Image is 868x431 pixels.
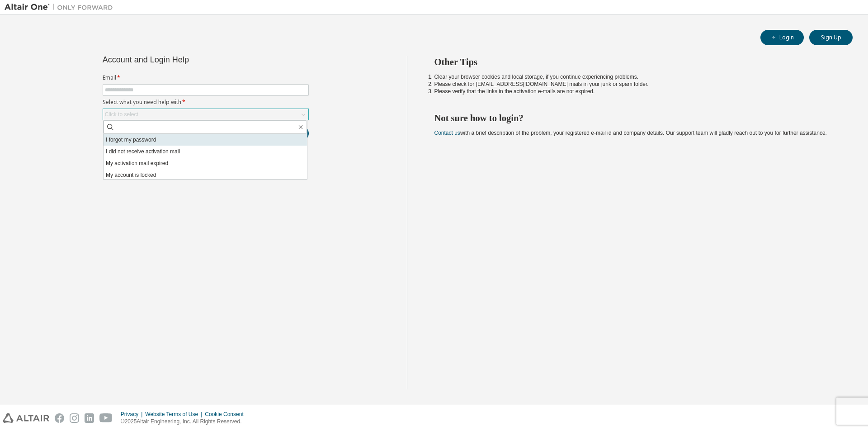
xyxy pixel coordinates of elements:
div: Click to select [103,109,308,120]
li: I forgot my password [104,134,307,146]
li: Clear your browser cookies and local storage, if you continue experiencing problems. [434,73,837,81]
img: instagram.svg [70,413,79,423]
h2: Other Tips [434,56,837,68]
span: with a brief description of the problem, your registered e-mail id and company details. Our suppo... [434,130,827,136]
button: Login [760,30,804,45]
label: Select what you need help with [103,99,309,106]
div: Website Terms of Use [145,411,205,418]
img: Altair One [5,3,118,12]
img: facebook.svg [55,413,64,423]
li: Please verify that the links in the activation e-mails are not expired. [434,88,837,95]
div: Privacy [121,411,145,418]
label: Email [103,74,309,81]
div: Account and Login Help [103,56,268,63]
img: linkedin.svg [85,413,94,423]
button: Sign Up [809,30,853,45]
div: Click to select [105,111,138,118]
h2: Not sure how to login? [434,112,837,124]
div: Cookie Consent [205,411,249,418]
img: altair_logo.svg [3,413,49,423]
p: © 2025 Altair Engineering, Inc. All Rights Reserved. [121,418,249,426]
a: Contact us [434,130,460,136]
img: youtube.svg [99,413,113,423]
li: Please check for [EMAIL_ADDRESS][DOMAIN_NAME] mails in your junk or spam folder. [434,81,837,88]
